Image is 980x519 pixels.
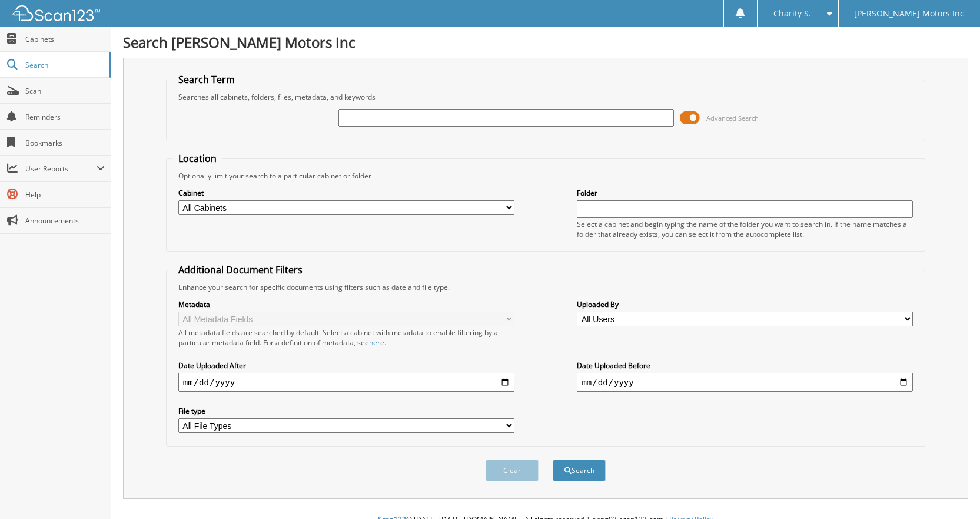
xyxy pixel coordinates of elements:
[178,373,514,392] input: start
[25,164,97,174] span: User Reports
[577,219,913,239] div: Select a cabinet and begin typing the name of the folder you want to search in. If the name match...
[25,216,105,226] span: Announcements
[172,152,222,165] legend: Location
[172,171,919,181] div: Optionally limit your search to a particular cabinet or folder
[178,361,514,371] label: Date Uploaded After
[706,114,759,123] span: Advanced Search
[12,5,100,21] img: scan123-logo-white.svg
[486,460,539,481] button: Clear
[172,92,919,102] div: Searches all cabinets, folders, files, metadata, and keywords
[25,138,105,148] span: Bookmarks
[25,86,105,96] span: Scan
[25,112,105,122] span: Reminders
[773,10,811,17] span: Charity S.
[577,361,913,371] label: Date Uploaded Before
[577,188,913,198] label: Folder
[178,328,514,348] div: All metadata fields are searched by default. Select a cabinet with metadata to enable filtering b...
[25,60,103,70] span: Search
[123,32,968,52] h1: Search [PERSON_NAME] Motors Inc
[178,188,514,198] label: Cabinet
[577,299,913,309] label: Uploaded By
[178,406,514,416] label: File type
[172,263,308,276] legend: Additional Document Filters
[172,73,241,86] legend: Search Term
[369,338,384,348] a: here
[25,190,105,200] span: Help
[577,373,913,392] input: end
[178,299,514,309] label: Metadata
[25,34,105,44] span: Cabinets
[854,10,964,17] span: [PERSON_NAME] Motors Inc
[172,282,919,292] div: Enhance your search for specific documents using filters such as date and file type.
[553,460,606,481] button: Search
